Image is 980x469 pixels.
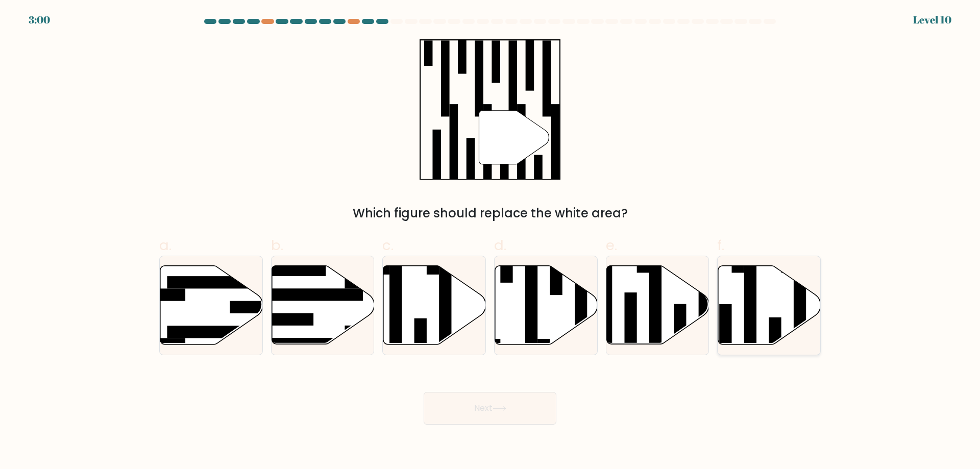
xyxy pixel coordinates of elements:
[606,235,617,255] span: e.
[717,235,724,255] span: f.
[479,111,549,164] g: "
[494,235,506,255] span: d.
[424,392,556,425] button: Next
[271,235,283,255] span: b.
[913,12,951,28] div: Level 10
[165,204,815,223] div: Which figure should replace the white area?
[29,12,50,28] div: 3:00
[159,235,171,255] span: a.
[382,235,394,255] span: c.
